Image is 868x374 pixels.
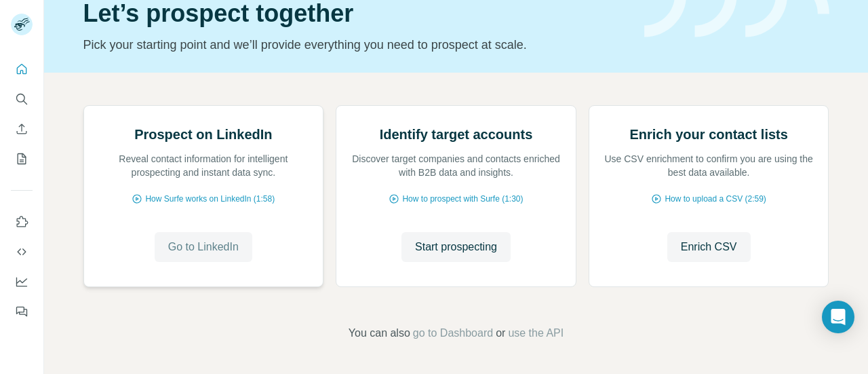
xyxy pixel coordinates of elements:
[496,325,505,341] span: or
[11,87,33,111] button: Search
[11,299,33,324] button: Feedback
[508,325,564,341] button: use the API
[11,269,33,294] button: Dashboard
[11,57,33,81] button: Quick start
[349,325,410,341] span: You can also
[350,152,562,179] p: Discover target companies and contacts enriched with B2B data and insights.
[11,210,33,234] button: Use Surfe on LinkedIn
[83,35,628,54] p: Pick your starting point and we’ll provide everything you need to prospect at scale.
[667,232,751,262] button: Enrich CSV
[98,152,310,179] p: Reveal contact information for intelligent prospecting and instant data sync.
[413,325,493,341] button: go to Dashboard
[415,239,497,255] span: Start prospecting
[145,193,275,205] span: How Surfe works on LinkedIn (1:58)
[402,193,523,205] span: How to prospect with Surfe (1:30)
[155,232,252,262] button: Go to LinkedIn
[380,125,533,144] h2: Identify target accounts
[168,239,239,255] span: Go to LinkedIn
[401,232,511,262] button: Start prospecting
[11,117,33,141] button: Enrich CSV
[134,125,272,144] h2: Prospect on LinkedIn
[11,147,33,171] button: My lists
[11,240,33,264] button: Use Surfe API
[681,239,737,255] span: Enrich CSV
[822,301,854,333] div: Open Intercom Messenger
[603,152,815,179] p: Use CSV enrichment to confirm you are using the best data available.
[629,125,787,144] h2: Enrich your contact lists
[665,193,766,205] span: How to upload a CSV (2:59)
